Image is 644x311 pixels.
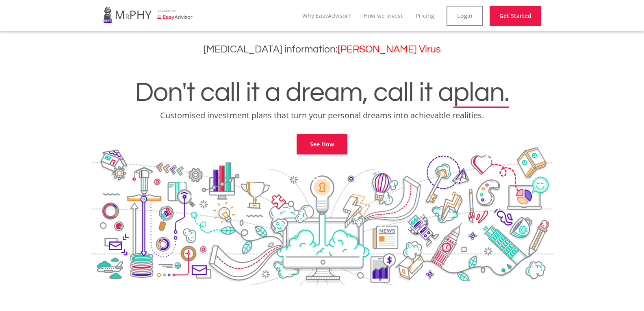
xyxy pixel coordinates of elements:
h1: Don't call it a dream, call it a [6,79,638,107]
span: plan. [453,79,509,107]
h3: [MEDICAL_DATA] information: [6,43,638,55]
a: Why EasyAdvisor? [302,12,351,20]
p: Customised investment plans that turn your personal dreams into achievable realities. [6,110,638,121]
a: Get Started [490,6,541,26]
a: See How [297,134,347,154]
a: How we invest [364,12,403,20]
a: Login [447,6,483,26]
a: Pricing [416,12,434,20]
a: [PERSON_NAME] Virus [338,44,441,54]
